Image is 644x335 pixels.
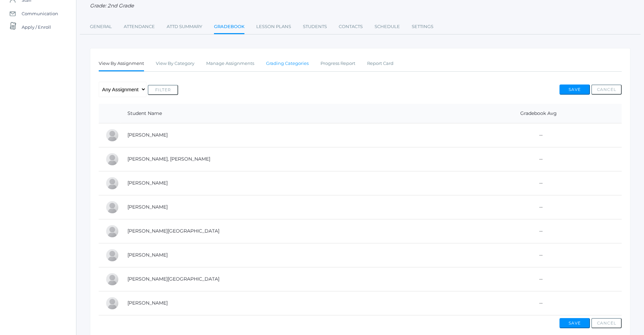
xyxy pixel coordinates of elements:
div: Graham Bassett [105,128,119,142]
a: [PERSON_NAME], [PERSON_NAME] [127,156,210,162]
a: General [90,20,112,33]
div: Jacob Hjelm [105,200,119,214]
a: Settings [412,20,433,33]
a: View By Category [156,57,194,70]
button: Save [559,318,590,328]
a: [PERSON_NAME] [127,252,168,258]
button: Cancel [591,85,622,95]
a: Contacts [339,20,363,33]
a: [PERSON_NAME] [127,204,168,210]
a: Manage Assignments [206,57,254,70]
a: Report Card [367,57,393,70]
a: Grading Categories [266,57,309,70]
div: Adelaide Stephens [105,272,119,286]
div: Hazel Zingerman [105,296,119,310]
div: Macy Hardisty [105,176,119,190]
td: -- [455,267,622,291]
th: Gradebook Avg [455,104,622,123]
th: Student Name [121,104,455,123]
td: -- [455,291,622,315]
a: [PERSON_NAME] [127,132,168,138]
td: -- [455,147,622,171]
a: [PERSON_NAME] [127,180,168,186]
button: Filter [148,85,178,95]
a: Attendance [124,20,155,33]
td: -- [455,171,622,195]
button: Save [559,85,590,95]
div: Sullivan Clyne [105,152,119,166]
div: Grade: 2nd Grade [90,2,630,10]
div: Kenton Nunez [105,224,119,238]
td: -- [455,219,622,243]
a: [PERSON_NAME] [127,300,168,306]
a: Schedule [375,20,400,33]
td: -- [455,195,622,219]
td: -- [455,123,622,147]
span: Apply / Enroll [22,20,51,34]
a: Lesson Plans [256,20,291,33]
div: Greyson Reed [105,248,119,262]
td: -- [455,243,622,267]
a: Students [303,20,327,33]
a: Attd Summary [167,20,202,33]
a: [PERSON_NAME][GEOGRAPHIC_DATA] [127,276,219,282]
button: Cancel [591,318,622,328]
span: Communication [22,7,58,20]
a: View By Assignment [99,57,144,71]
a: [PERSON_NAME][GEOGRAPHIC_DATA] [127,228,219,234]
a: Progress Report [320,57,355,70]
a: Gradebook [214,20,244,34]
